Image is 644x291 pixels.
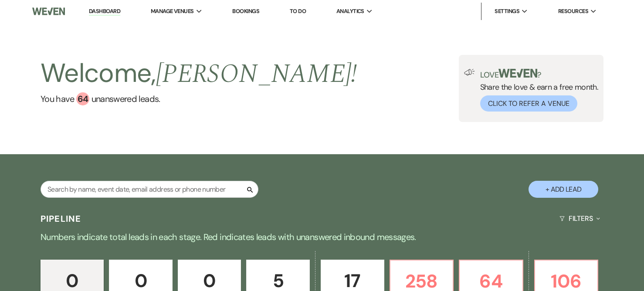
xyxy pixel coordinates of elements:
p: Numbers indicate total leads in each stage. Red indicates leads with unanswered inbound messages. [8,230,636,244]
h2: Welcome, [41,55,357,92]
button: + Add Lead [529,181,598,198]
img: Weven Logo [32,2,65,20]
span: [PERSON_NAME] ! [156,54,357,94]
img: loud-speaker-illustration.svg [464,69,475,76]
div: Share the love & earn a free month. [475,69,599,112]
span: Resources [558,7,588,16]
span: Manage Venues [151,7,194,16]
h3: Pipeline [41,213,81,225]
a: You have 64 unanswered leads. [41,92,357,105]
a: Dashboard [89,7,120,16]
div: 64 [76,92,89,105]
span: Analytics [336,7,364,16]
p: Love ? [480,69,599,79]
span: Settings [495,7,519,16]
img: weven-logo-green.svg [498,69,537,78]
button: Click to Refer a Venue [480,95,577,112]
button: Filters [556,207,603,230]
input: Search by name, event date, email address or phone number [41,181,258,198]
a: Bookings [232,7,259,15]
a: To Do [290,7,306,15]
